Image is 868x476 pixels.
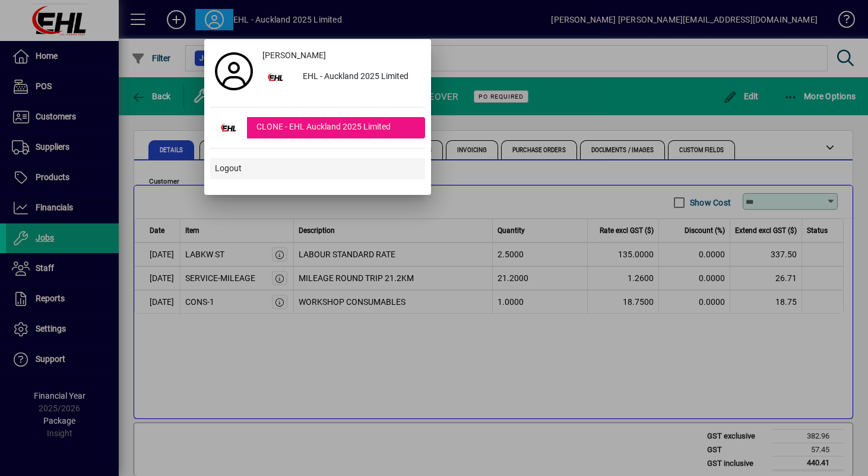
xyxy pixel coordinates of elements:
span: Logout [215,162,242,175]
a: [PERSON_NAME] [258,45,425,67]
button: CLONE - EHL Auckland 2025 Limited [210,117,425,138]
button: EHL - Auckland 2025 Limited [258,67,425,88]
a: Profile [210,61,258,82]
button: Logout [210,158,425,179]
div: CLONE - EHL Auckland 2025 Limited [247,117,425,138]
span: [PERSON_NAME] [262,49,326,62]
div: EHL - Auckland 2025 Limited [293,67,425,88]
